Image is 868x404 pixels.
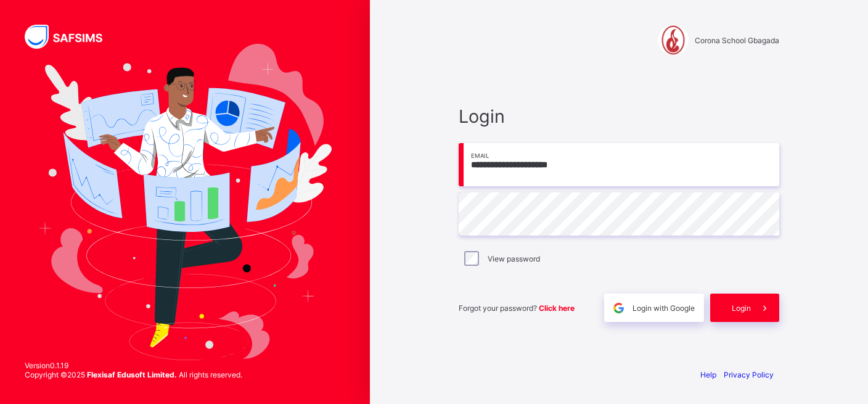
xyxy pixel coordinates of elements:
a: Click here [539,303,575,313]
a: Help [700,370,716,379]
img: google.396cfc9801f0270233282035f929180a.svg [612,301,626,315]
span: Login with Google [633,303,695,313]
span: Copyright © 2025 All rights reserved. [25,370,242,379]
a: Privacy Policy [724,370,774,379]
label: View password [488,254,540,263]
span: Forgot your password? [459,303,575,313]
span: Login [732,303,751,313]
img: SAFSIMS Logo [25,25,117,49]
span: Corona School Gbagada [695,36,779,45]
img: Hero Image [38,44,332,360]
span: Login [459,105,779,127]
span: Version 0.1.19 [25,361,242,370]
strong: Flexisaf Edusoft Limited. [87,370,177,379]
